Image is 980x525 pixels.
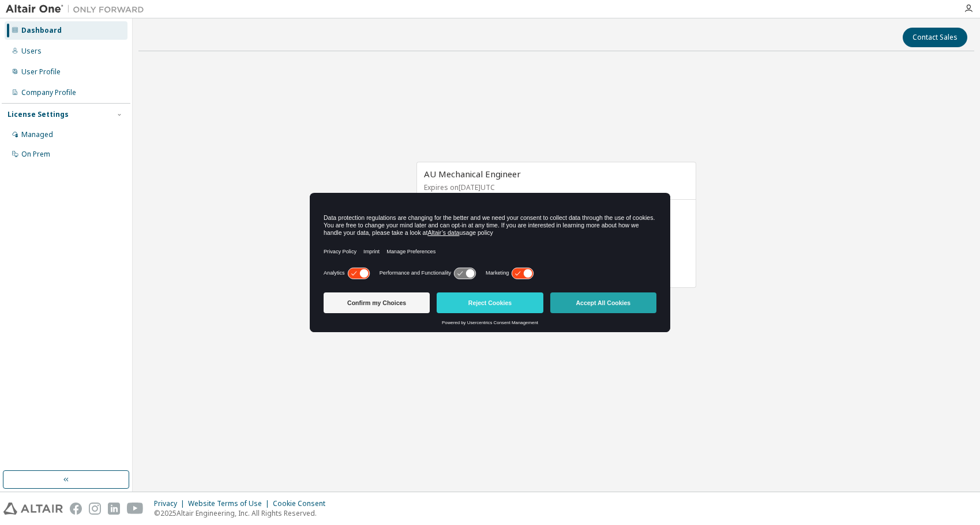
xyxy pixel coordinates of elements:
[903,28,967,47] button: Contact Sales
[21,67,61,77] div: User Profile
[21,26,62,35] div: Dashboard
[21,150,50,159] div: On Prem
[7,110,69,119] div: License Settings
[273,499,332,508] div: Cookie Consent
[21,88,76,97] div: Company Profile
[108,503,120,515] img: linkedin.svg
[21,130,53,139] div: Managed
[21,47,42,56] div: Users
[89,503,101,515] img: instagram.svg
[6,3,150,15] img: Altair One
[3,503,63,515] img: altair_logo.svg
[188,499,273,508] div: Website Terms of Use
[154,499,188,508] div: Privacy
[424,182,686,192] p: Expires on [DATE] UTC
[70,503,82,515] img: facebook.svg
[424,168,521,180] span: AU Mechanical Engineer
[154,508,332,518] p: © 2025 Altair Engineering, Inc. All Rights Reserved.
[127,503,144,515] img: youtube.svg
